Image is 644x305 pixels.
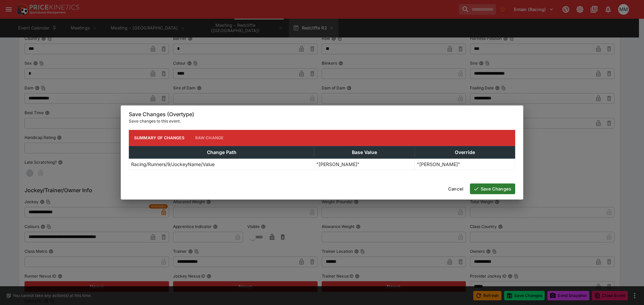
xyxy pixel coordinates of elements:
button: Save Changes [470,183,515,194]
p: Racing/Runners/9/JockeyName/Value [131,161,215,168]
td: "[PERSON_NAME]" [314,158,415,170]
button: Raw Change [190,130,229,146]
th: Base Value [314,146,415,158]
button: Cancel [444,183,467,194]
p: Save changes to this event. [129,118,515,125]
th: Change Path [129,146,314,158]
td: "[PERSON_NAME]" [415,158,515,170]
h6: Save Changes (Overtype) [129,111,515,118]
th: Override [415,146,515,158]
button: Summary of Changes [129,130,190,146]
